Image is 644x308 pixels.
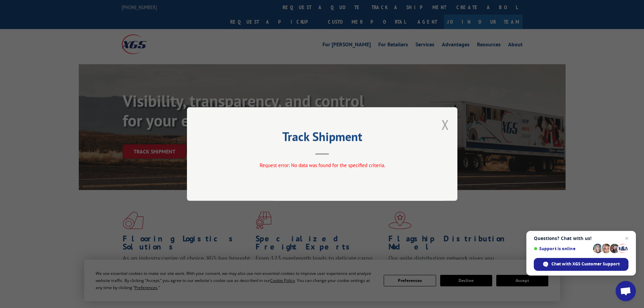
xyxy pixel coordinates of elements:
button: Close modal [442,116,449,134]
span: Questions? Chat with us! [534,236,628,241]
span: Request error: No data was found for the specified criteria. [259,162,385,168]
div: Chat with XGS Customer Support [534,258,628,271]
h2: Track Shipment [221,132,424,145]
span: Chat with XGS Customer Support [551,261,620,267]
span: Support is online [534,246,591,251]
span: Close chat [623,234,631,242]
div: Open chat [616,281,636,301]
